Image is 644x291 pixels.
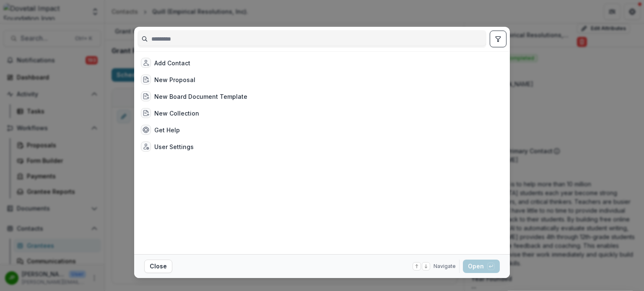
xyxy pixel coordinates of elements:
[463,260,500,273] button: Open
[154,109,199,118] div: New Collection
[144,260,172,273] button: Close
[434,263,456,270] span: Navigate
[154,92,247,101] div: New Board Document Template
[154,142,194,151] div: User Settings
[490,31,506,47] button: toggle filters
[154,75,195,84] div: New Proposal
[154,126,180,134] div: Get Help
[154,59,190,67] div: Add Contact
